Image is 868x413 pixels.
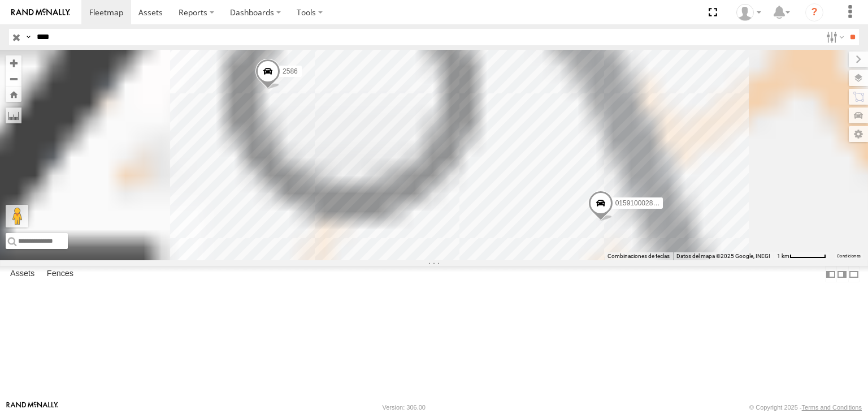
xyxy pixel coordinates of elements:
[6,107,21,123] label: Measure
[836,266,848,282] label: Dock Summary Table to the Right
[5,266,40,282] label: Assets
[6,87,21,102] button: Zoom Home
[825,266,836,282] label: Dock Summary Table to the Left
[6,55,21,71] button: Zoom in
[615,199,672,207] span: 015910002825860
[41,266,79,282] label: Fences
[749,404,862,411] div: © Copyright 2025 -
[732,4,765,21] div: Irving Rodriguez
[822,29,846,45] label: Search Filter Options
[805,3,823,21] i: ?
[848,266,860,282] label: Hide Summary Table
[6,205,28,227] button: Arrastra el hombrecito naranja al mapa para abrir Street View
[11,8,70,16] img: rand-logo.svg
[849,126,868,142] label: Map Settings
[676,253,770,259] span: Datos del mapa ©2025 Google, INEGI
[24,29,33,45] label: Search Query
[283,67,298,75] span: 2586
[837,254,861,259] a: Condiciones (se abre en una nueva pestaña)
[6,402,58,413] a: Visit our Website
[777,253,789,259] span: 1 km
[6,71,21,87] button: Zoom out
[383,404,426,411] div: Version: 306.00
[774,252,830,260] button: Escala del mapa: 1 km por 61 píxeles
[607,252,670,260] button: Combinaciones de teclas
[802,404,862,411] a: Terms and Conditions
